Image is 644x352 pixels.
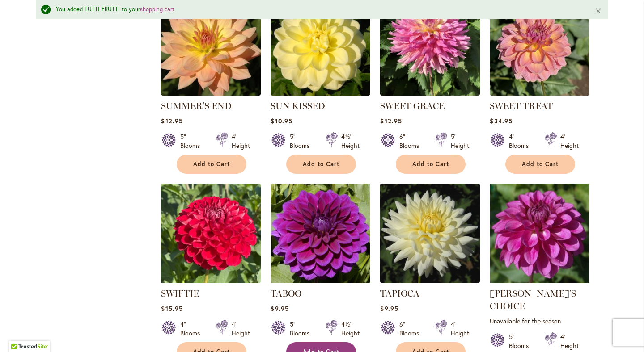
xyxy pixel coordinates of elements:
img: SWIFTIE [161,184,261,283]
a: SUN KISSED [271,101,325,111]
a: SWEET GRACE [380,101,445,111]
span: $10.95 [271,117,292,125]
button: Add to Cart [505,155,575,174]
div: 6" Blooms [399,132,424,150]
img: TAPIOCA [380,184,480,283]
span: Add to Cart [412,160,449,168]
a: SWEET TREAT [490,89,589,97]
button: Add to Cart [396,155,466,174]
div: 4½' Height [341,132,360,150]
div: 4½' Height [341,320,360,338]
a: SUN KISSED [271,89,370,97]
span: Add to Cart [522,160,559,168]
div: You added TUTTI FRUTTI to your . [56,5,581,14]
a: TABOO [271,288,301,299]
a: [PERSON_NAME]'S CHOICE [490,288,576,311]
div: 4" Blooms [180,320,205,338]
span: $9.95 [271,304,288,313]
iframe: Launch Accessibility Center [7,320,32,345]
div: 4' Height [451,320,469,338]
a: shopping cart [140,5,174,13]
span: $12.95 [161,117,182,125]
div: 4' Height [232,320,250,338]
a: SWEET TREAT [490,101,553,111]
button: Add to Cart [177,155,246,174]
div: 4' Height [232,132,250,150]
span: Add to Cart [193,160,230,168]
a: SWEET GRACE [380,89,480,97]
div: 5' Height [451,132,469,150]
span: $12.95 [380,117,402,125]
p: Unavailable for the season [490,317,589,325]
span: $9.95 [380,304,398,313]
div: 5" Blooms [290,320,315,338]
a: TED'S CHOICE [490,277,589,285]
span: Add to Cart [303,160,339,168]
span: $15.95 [161,304,182,313]
div: 5" Blooms [509,332,534,350]
img: TED'S CHOICE [490,184,589,283]
div: 5" Blooms [290,132,315,150]
div: 6" Blooms [399,320,424,338]
div: 4" Blooms [509,132,534,150]
span: $34.95 [490,117,512,125]
a: SUMMER'S END [161,101,232,111]
a: TAPIOCA [380,277,480,285]
button: Add to Cart [286,155,356,174]
div: 4' Height [560,332,579,350]
a: SWIFTIE [161,288,199,299]
a: TAPIOCA [380,288,419,299]
a: SWIFTIE [161,277,261,285]
a: SUMMER'S END [161,89,261,97]
div: 5" Blooms [180,132,205,150]
a: TABOO [271,277,370,285]
div: 4' Height [560,132,579,150]
img: TABOO [271,184,370,283]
